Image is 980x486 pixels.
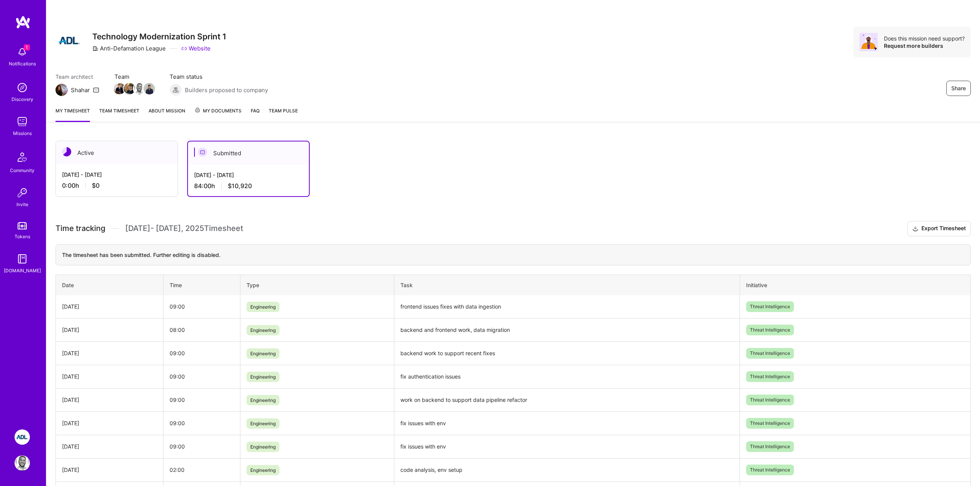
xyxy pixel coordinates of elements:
[394,411,740,435] td: fix issues with env
[163,275,240,295] th: Time
[247,348,279,359] span: Engineering
[194,107,242,115] span: My Documents
[62,326,157,334] div: [DATE]
[144,82,154,95] a: Team Member Avatar
[15,251,30,267] img: guide book
[269,108,298,114] span: Team Pulse
[10,166,34,174] div: Community
[16,200,28,208] div: Invite
[884,35,965,42] div: Does this mission need support?
[62,442,157,450] div: [DATE]
[56,224,105,233] span: Time tracking
[859,33,878,51] img: Avatar
[56,73,99,81] span: Team architect
[228,182,252,190] span: $10,920
[4,267,41,275] div: [DOMAIN_NAME]
[394,295,740,319] td: frontend issues fixes with data ingestion
[394,435,740,458] td: fix issues with env
[163,295,240,319] td: 09:00
[247,465,279,475] span: Engineering
[163,458,240,481] td: 02:00
[240,275,394,295] th: Type
[269,107,298,122] a: Team Pulse
[163,435,240,458] td: 09:00
[114,83,125,94] img: Team Member Avatar
[13,148,31,166] img: Community
[746,325,794,335] span: Threat Intelligence
[11,95,33,103] div: Discovery
[394,458,740,481] td: code analysis, env setup
[124,83,135,94] img: Team Member Avatar
[15,44,30,60] img: bell
[740,275,971,295] th: Initiative
[884,42,965,49] div: Request more builders
[62,302,157,310] div: [DATE]
[99,107,139,122] a: Team timesheet
[62,171,171,179] div: [DATE] - [DATE]
[18,222,27,229] img: tokens
[247,325,279,335] span: Engineering
[62,182,171,190] div: 0:00 h
[56,141,178,164] div: Active
[163,388,240,411] td: 09:00
[163,365,240,388] td: 09:00
[134,83,145,94] img: Team Member Avatar
[907,221,971,236] button: Export Timesheet
[170,84,182,96] img: Builders proposed to company
[124,82,134,95] a: Team Member Avatar
[198,148,207,157] img: Submitted
[394,318,740,341] td: backend and frontend work, data migration
[15,185,30,200] img: Invite
[746,465,794,475] span: Threat Intelligence
[15,232,30,241] div: Tokens
[912,225,918,233] i: icon Download
[194,182,303,190] div: 84:00 h
[92,182,100,190] span: $0
[62,372,157,380] div: [DATE]
[946,81,971,96] button: Share
[247,372,279,382] span: Engineering
[56,84,68,96] img: Team Architect
[247,442,279,452] span: Engineering
[163,411,240,435] td: 09:00
[247,418,279,429] span: Engineering
[247,395,279,405] span: Engineering
[92,32,226,41] h3: Technology Modernization Sprint 1
[15,114,30,129] img: teamwork
[163,318,240,341] td: 08:00
[394,365,740,388] td: fix authentication issues
[9,60,36,68] div: Notifications
[149,107,185,122] a: About Mission
[194,107,242,122] a: My Documents
[746,301,794,312] span: Threat Intelligence
[170,73,268,81] span: Team status
[56,107,90,122] a: My timesheet
[394,275,740,295] th: Task
[62,466,157,474] div: [DATE]
[15,15,31,29] img: logo
[114,73,154,81] span: Team
[24,44,30,50] span: 1
[93,87,99,93] i: icon Mail
[188,141,309,165] div: Submitted
[13,129,32,137] div: Missions
[13,429,32,445] a: ADL: Technology Modernization Sprint 1
[15,80,30,95] img: discovery
[71,86,90,94] div: Shahar
[15,429,30,445] img: ADL: Technology Modernization Sprint 1
[951,85,966,92] span: Share
[13,455,32,471] a: User Avatar
[134,82,144,95] a: Team Member Avatar
[15,455,30,471] img: User Avatar
[746,441,794,452] span: Threat Intelligence
[125,224,243,233] span: [DATE] - [DATE] , 2025 Timesheet
[56,27,83,54] img: Company Logo
[56,244,971,265] div: The timesheet has been submitted. Further editing is disabled.
[62,147,71,156] img: Active
[746,395,794,405] span: Threat Intelligence
[92,46,98,52] i: icon CompanyGray
[181,44,211,52] a: Website
[247,302,279,312] span: Engineering
[56,275,163,295] th: Date
[394,388,740,411] td: work on backend to support data pipeline refactor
